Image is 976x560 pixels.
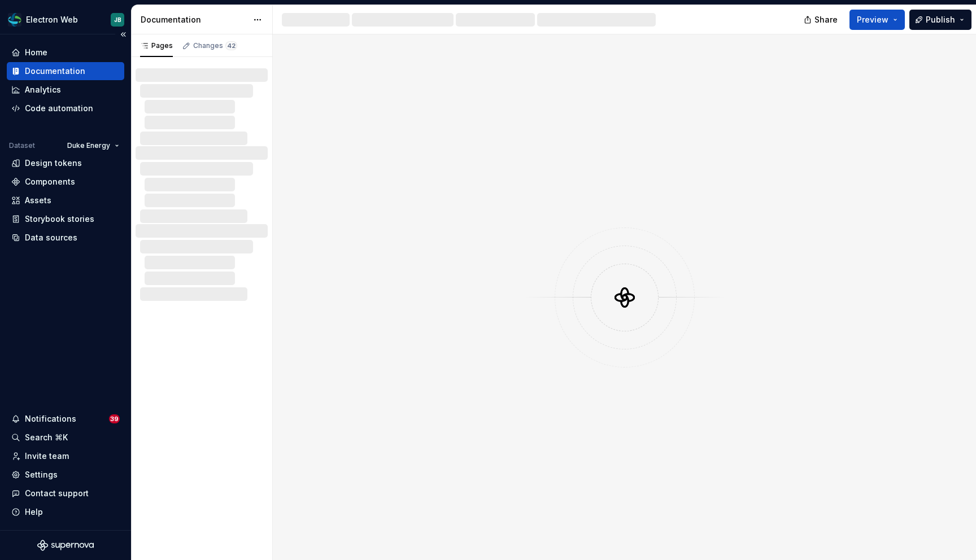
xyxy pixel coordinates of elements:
div: Changes [193,41,237,50]
button: Contact support [7,484,124,502]
div: Analytics [25,84,61,95]
a: Storybook stories [7,210,124,228]
div: Assets [25,195,51,206]
div: Documentation [141,14,247,25]
div: Components [25,176,75,187]
button: Preview [849,10,905,30]
div: Help [25,506,43,518]
span: Preview [857,14,888,25]
span: 42 [225,41,237,50]
a: Components [7,173,124,191]
button: Notifications39 [7,410,124,428]
a: Code automation [7,99,124,117]
button: Publish [909,10,971,30]
a: Home [7,43,124,62]
button: Help [7,503,124,521]
div: Documentation [25,65,85,77]
img: f6f21888-ac52-4431-a6ea-009a12e2bf23.png [8,13,21,27]
div: Code automation [25,103,93,114]
div: Pages [140,41,173,50]
span: Publish [926,14,955,25]
a: Invite team [7,447,124,465]
svg: Supernova Logo [37,540,94,551]
div: Design tokens [25,158,82,169]
div: Invite team [25,450,69,462]
div: Dataset [9,141,35,150]
div: Data sources [25,232,77,243]
a: Documentation [7,62,124,80]
div: Home [25,47,47,58]
div: Notifications [25,413,76,425]
div: Search ⌘K [25,432,68,443]
div: Contact support [25,488,89,499]
span: Duke Energy [67,141,110,150]
button: Share [798,10,845,30]
span: Share [814,14,838,25]
a: Design tokens [7,154,124,172]
div: JB [114,15,121,24]
div: Settings [25,469,58,480]
a: Analytics [7,81,124,99]
a: Settings [7,466,124,484]
button: Electron WebJB [2,7,129,32]
a: Assets [7,191,124,209]
div: Storybook stories [25,213,94,225]
span: 39 [109,414,120,423]
div: Electron Web [26,14,78,25]
button: Duke Energy [62,138,124,154]
button: Collapse sidebar [115,27,131,42]
button: Search ⌘K [7,428,124,447]
a: Data sources [7,229,124,247]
